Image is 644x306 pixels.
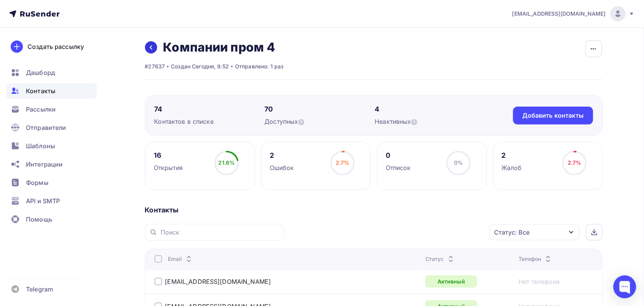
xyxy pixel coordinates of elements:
div: 4 [375,105,485,114]
div: Контактов в списке [155,117,265,126]
div: Добавить контакты [522,111,584,120]
div: Жалоб [502,163,522,172]
span: 2.7% [336,159,349,166]
div: Телефон [519,255,553,263]
div: Создать рассылку [27,42,84,51]
a: Дашборд [6,65,97,80]
a: [EMAIL_ADDRESS][DOMAIN_NAME] [165,278,271,285]
div: Неактивных [375,117,485,126]
div: Контакты [145,206,603,215]
div: Доступных [265,117,375,126]
div: 16 [154,151,183,160]
span: 0% [454,159,463,166]
span: 2.7% [568,159,581,166]
div: Открытия [154,163,183,172]
div: Статус: Все [494,228,530,237]
a: Отправители [6,120,97,135]
span: Контакты [26,86,55,96]
div: 70 [265,105,375,114]
div: Статус [425,255,456,263]
span: Отправители [26,123,66,132]
span: Интеграции [26,160,63,169]
div: Создан Сегодня, 9:52 [171,63,229,70]
span: API и SMTP [26,196,60,206]
a: [EMAIL_ADDRESS][DOMAIN_NAME] [512,6,635,21]
span: Telegram [26,285,53,294]
div: Активный [425,275,477,288]
h2: Компании пром 4 [163,40,275,55]
span: Формы [26,178,48,187]
button: Статус: Все [489,224,580,241]
div: 2 [502,151,522,160]
span: Шаблоны [26,141,55,151]
span: Рассылки [26,105,56,114]
a: Шаблоны [6,138,97,154]
div: 0 [386,151,411,160]
a: Формы [6,175,97,190]
a: Рассылки [6,102,97,117]
span: Помощь [26,215,52,224]
div: Отправлено: 1 раз [235,63,283,70]
input: Поиск [161,228,280,236]
span: [EMAIL_ADDRESS][DOMAIN_NAME] [512,10,606,18]
div: 74 [155,105,265,114]
div: Email [168,255,194,263]
div: 2 [270,151,294,160]
div: Ошибок [270,163,294,172]
a: Контакты [6,83,97,99]
div: #27637 [145,63,165,70]
a: Нет телефона [519,277,560,286]
span: 21.6% [219,159,235,166]
div: Отписок [386,163,411,172]
span: Дашборд [26,68,55,77]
